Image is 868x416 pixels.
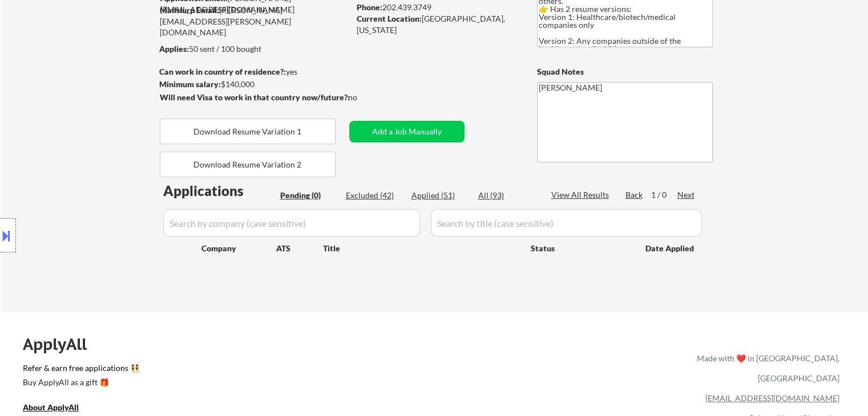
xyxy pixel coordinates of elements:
[651,189,677,201] div: 1 / 0
[163,209,420,236] input: Search by company (case sensitive)
[531,238,629,258] div: Status
[201,243,276,254] div: Company
[160,5,219,15] strong: Mailslurp Email:
[160,152,336,177] button: Download Resume Variation 2
[705,393,839,403] a: [EMAIL_ADDRESS][DOMAIN_NAME]
[411,190,469,201] div: Applied (51)
[357,2,518,13] div: 202.439.3749
[160,119,336,144] button: Download Resume Variation 1
[551,189,612,201] div: View All Results
[163,184,276,198] div: Applications
[276,243,323,254] div: ATS
[159,44,189,54] strong: Applies:
[159,67,286,76] strong: Can work in country of residence?:
[323,243,520,254] div: Title
[478,190,535,201] div: All (93)
[357,14,422,23] strong: Current Location:
[357,2,382,12] strong: Phone:
[160,92,350,102] strong: Will need Visa to work in that country now/future?:
[159,66,346,78] div: yes
[431,209,702,236] input: Search by title (case sensitive)
[677,189,696,201] div: Next
[349,121,465,142] button: Add a Job Manually
[348,92,381,103] div: no
[346,190,403,201] div: Excluded (42)
[625,189,644,201] div: Back
[23,364,458,376] a: Refer & earn free applications 👯‍♀️
[692,348,839,388] div: Made with ❤️ in [GEOGRAPHIC_DATA], [GEOGRAPHIC_DATA]
[159,43,349,55] div: 50 sent / 100 bought
[537,66,713,78] div: Squad Notes
[645,243,696,254] div: Date Applied
[280,190,337,201] div: Pending (0)
[160,5,349,38] div: [PERSON_NAME][EMAIL_ADDRESS][PERSON_NAME][DOMAIN_NAME]
[23,402,79,412] u: About ApplyAll
[357,13,518,35] div: [GEOGRAPHIC_DATA], [US_STATE]
[23,401,95,415] a: About ApplyAll
[159,79,349,90] div: $140,000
